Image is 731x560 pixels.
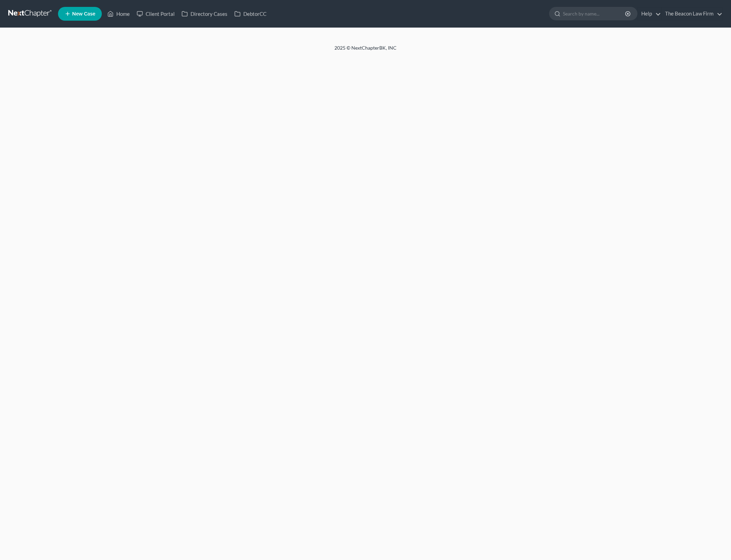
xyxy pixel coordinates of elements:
a: Client Portal [133,8,178,20]
input: Search by name... [563,7,626,20]
a: Directory Cases [178,8,231,20]
a: Home [104,8,133,20]
div: 2025 © NextChapterBK, INC [169,44,562,57]
a: The Beacon Law Firm [662,8,722,20]
a: DebtorCC [231,8,270,20]
span: New Case [72,11,95,17]
a: Help [638,8,661,20]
